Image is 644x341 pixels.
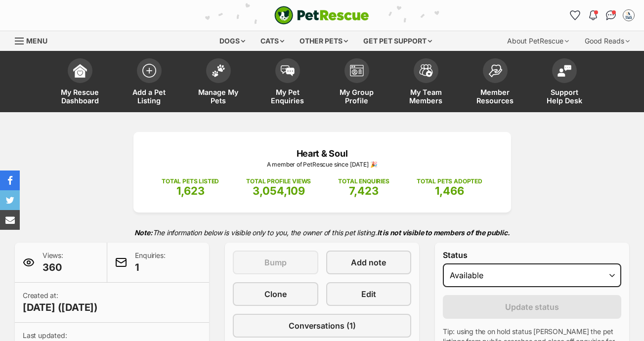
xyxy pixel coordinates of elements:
[404,88,448,105] span: My Team Members
[45,53,115,112] a: My Rescue Dashboard
[15,31,54,49] a: Menu
[350,65,364,77] img: group-profile-icon-3fa3cf56718a62981997c0bc7e787c4b2cf8bcc04b72c1350f741eb67cf2f40e.svg
[361,288,376,300] span: Edit
[351,256,386,268] span: Add note
[326,251,412,274] a: Add note
[15,222,629,243] p: The information below is visible only to you, the owner of this pet listing.
[134,228,153,237] strong: Note:
[176,184,205,197] span: 1,623
[212,64,225,77] img: manage-my-pets-icon-02211641906a0b7f246fdf0571729dbe1e7629f14944591b6c1af311fb30b64b.svg
[281,65,295,76] img: pet-enquiries-icon-7e3ad2cf08bfb03b45e93fb7055b45f3efa6380592205ae92323e6603595dc1f.svg
[274,6,369,25] img: logo-cat-932fe2b9b8326f06289b0f2fb663e598f794de774fb13d1741a6617ecf9a85b4.svg
[338,177,389,186] p: TOTAL ENQUIRIES
[322,53,391,112] a: My Group Profile
[142,64,156,78] img: add-pet-listing-icon-0afa8454b4691262ce3f59096e99ab1cd57d4a30225e0717b998d2c9b9846f56.svg
[148,147,496,160] p: Heart & Soul
[377,228,510,237] strong: It is not visible to members of the public.
[233,251,318,274] button: Bump
[127,88,172,105] span: Add a Pet Listing
[233,314,411,338] a: Conversations (1)
[585,7,601,23] button: Notifications
[505,301,559,313] span: Update status
[184,53,253,112] a: Manage My Pets
[488,64,502,78] img: member-resources-icon-8e73f808a243e03378d46382f2149f9095a855e16c252ad45f914b54edf8863c.svg
[265,88,310,105] span: My Pet Enquiries
[461,53,530,112] a: Member Resources
[567,7,583,23] a: Favourites
[253,184,305,197] span: 3,054,109
[578,31,637,51] div: Good Reads
[264,288,287,300] span: Clone
[621,7,637,23] button: My account
[289,320,356,332] span: Conversations (1)
[417,177,482,186] p: TOTAL PETS ADOPTED
[43,260,63,274] span: 360
[443,251,621,259] label: Status
[356,31,439,51] div: Get pet support
[443,295,621,319] button: Update status
[530,53,599,112] a: Support Help Desk
[624,10,634,20] img: Megan Ostwald profile pic
[473,88,517,105] span: Member Resources
[73,64,87,78] img: dashboard-icon-eb2f2d2d3e046f16d808141f083e7271f6b2e854fb5c12c21221c1fb7104beca.svg
[115,53,184,112] a: Add a Pet Listing
[148,160,496,169] p: A member of PetRescue since [DATE] 🎉
[23,291,98,314] p: Created at:
[419,64,433,77] img: team-members-icon-5396bd8760b3fe7c0b43da4ab00e1e3bb1a5d9ba89233759b79545d2d3fc5d0d.svg
[135,251,165,274] p: Enquiries:
[391,53,461,112] a: My Team Members
[58,88,102,105] span: My Rescue Dashboard
[293,31,355,51] div: Other pets
[162,177,219,186] p: TOTAL PETS LISTED
[246,177,311,186] p: TOTAL PROFILE VIEWS
[213,31,252,51] div: Dogs
[606,10,616,20] img: chat-41dd97257d64d25036548639549fe6c8038ab92f7586957e7f3b1b290dea8141.svg
[589,10,597,20] img: notifications-46538b983faf8c2785f20acdc204bb7945ddae34d4c08c2a6579f10ce5e182be.svg
[196,88,241,105] span: Manage My Pets
[335,88,379,105] span: My Group Profile
[274,6,369,25] a: PetRescue
[567,7,637,23] ul: Account quick links
[326,282,412,306] a: Edit
[233,282,318,306] a: Clone
[603,7,619,23] a: Conversations
[558,65,571,77] img: help-desk-icon-fdf02630f3aa405de69fd3d07c3f3aa587a6932b1a1747fa1d2bba05be0121f9.svg
[542,88,587,105] span: Support Help Desk
[435,184,464,197] span: 1,466
[23,300,98,314] span: [DATE] ([DATE])
[254,31,291,51] div: Cats
[253,53,322,112] a: My Pet Enquiries
[264,256,287,268] span: Bump
[135,260,165,274] span: 1
[349,184,379,197] span: 7,423
[43,251,63,274] p: Views:
[500,31,576,51] div: About PetRescue
[26,37,47,45] span: Menu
